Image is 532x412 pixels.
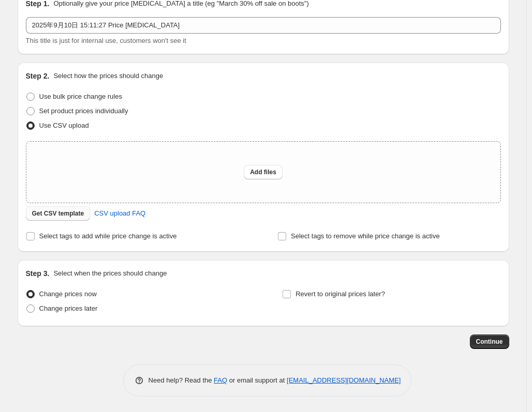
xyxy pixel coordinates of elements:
[53,268,167,279] p: Select when the prices should change
[149,376,214,384] span: Need help? Read the
[39,290,97,298] span: Change prices now
[26,268,50,279] h2: Step 3.
[26,206,91,221] button: Get CSV template
[287,376,401,384] a: [EMAIL_ADDRESS][DOMAIN_NAME]
[26,37,186,44] span: This title is just for internal use, customers won't see it
[476,338,503,346] span: Continue
[32,209,84,218] span: Get CSV template
[26,71,50,81] h2: Step 2.
[53,71,163,81] p: Select how the prices should change
[291,232,440,240] span: Select tags to remove while price change is active
[214,376,227,384] a: FAQ
[94,208,145,219] span: CSV upload FAQ
[470,334,509,349] button: Continue
[227,376,287,384] span: or email support at
[26,17,501,34] input: 30% off holiday sale
[88,205,152,222] a: CSV upload FAQ
[39,107,128,115] span: Set product prices individually
[39,232,177,240] span: Select tags to add while price change is active
[250,168,276,176] span: Add files
[295,290,385,298] span: Revert to original prices later?
[39,121,89,129] span: Use CSV upload
[244,165,283,179] button: Add files
[39,304,98,312] span: Change prices later
[39,93,122,100] span: Use bulk price change rules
